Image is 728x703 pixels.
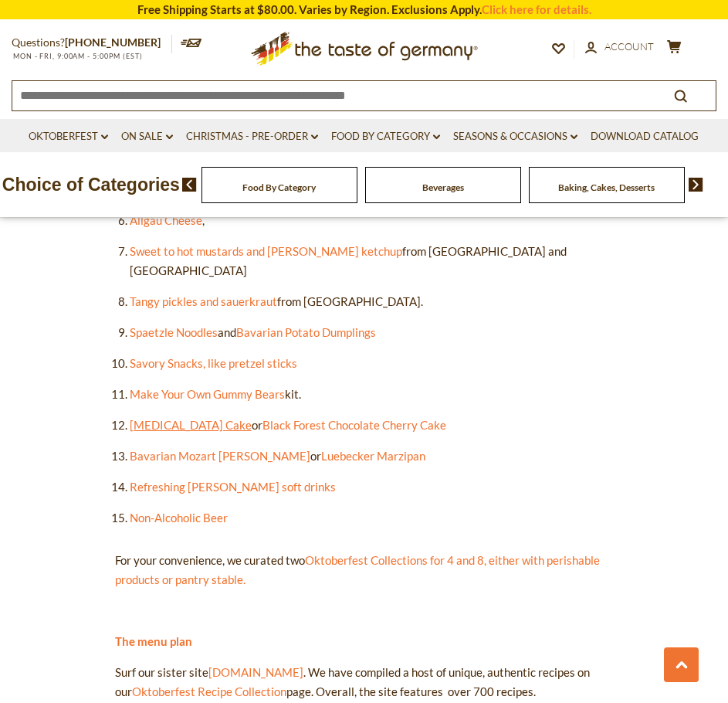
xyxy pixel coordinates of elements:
[12,52,143,60] span: MON - FRI, 9:00AM - 5:00PM (EST)
[331,128,440,145] a: Food By Category
[604,40,654,53] span: Account
[242,182,316,193] a: Food By Category
[130,292,613,311] li: from [GEOGRAPHIC_DATA].
[236,325,376,339] a: Bavarian Potato Dumplings
[130,356,297,370] a: Savory Snacks, like pretzel sticks
[130,244,402,258] a: Sweet to hot mustards and [PERSON_NAME] ketchup
[130,323,613,342] li: and
[130,385,613,404] li: kit.
[130,480,336,494] a: Refreshing [PERSON_NAME] soft drinks
[115,663,613,701] p: Surf our sister site . We have compiled a host of unique, authentic recipes on our page. Overall,...
[130,449,310,463] a: Bavarian Mozart [PERSON_NAME]
[130,213,202,227] a: Allgau Cheese
[130,447,613,466] li: or
[12,33,172,53] p: Questions?
[132,684,286,698] a: Oktoberfest Recipe Collection
[130,294,277,308] a: Tangy pickles and sauerkraut
[115,634,192,648] a: The menu plan
[186,128,318,145] a: Christmas - PRE-ORDER
[65,36,161,49] a: [PHONE_NUMBER]
[558,182,655,193] a: Baking, Cakes, Desserts
[130,211,613,230] li: ,
[130,325,218,339] a: Spaetzle Noodles
[689,178,703,192] img: next arrow
[591,128,699,145] a: Download Catalog
[130,511,228,525] a: Non-Alcoholic Beer
[121,128,173,145] a: On Sale
[262,418,446,432] a: Black Forest Chocolate Cherry Cake
[208,665,303,679] a: [DOMAIN_NAME]
[130,387,285,401] a: Make Your Own Gummy Bears
[130,416,613,435] li: or
[115,553,600,586] a: Oktoberfest Collections for 4 and 8, either with perishable products or pantry stable.
[422,182,464,193] a: Beverages
[321,449,425,463] a: Luebecker Marzipan
[453,128,577,145] a: Seasons & Occasions
[130,418,252,432] a: [MEDICAL_DATA] Cake
[585,39,654,56] a: Account
[115,551,613,589] p: For your convenience, we curated two
[29,128,108,145] a: Oktoberfest
[182,178,197,192] img: previous arrow
[130,242,613,280] li: from [GEOGRAPHIC_DATA] and [GEOGRAPHIC_DATA]
[482,2,591,16] a: Click here for details.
